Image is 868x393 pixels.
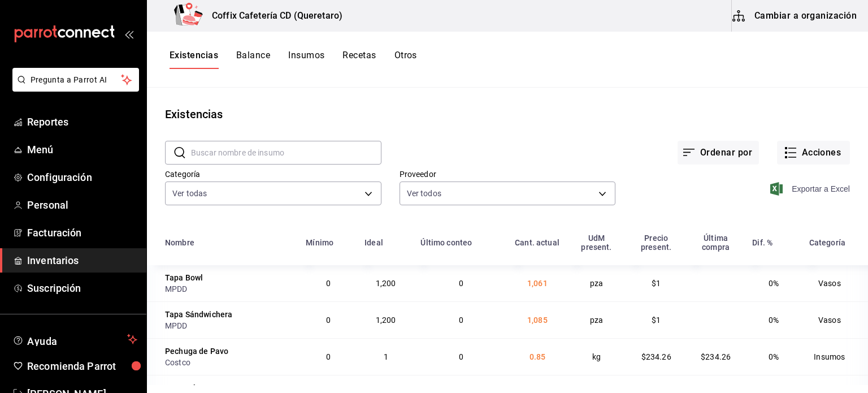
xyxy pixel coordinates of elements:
span: Configuración [27,170,137,185]
input: Buscar nombre de insumo [191,141,381,164]
span: 0 [459,279,463,288]
div: Nombre [165,238,194,247]
span: Menú [27,142,137,157]
h3: Coffix Cafetería CD (Queretaro) [203,9,342,23]
span: Recomienda Parrot [27,359,137,374]
div: navigation tabs [170,50,417,69]
td: kg [567,338,627,375]
span: 0 [326,316,331,325]
button: Exportar a Excel [772,182,850,196]
td: pza [567,301,627,338]
span: 0% [769,316,779,325]
label: Proveedor [400,170,616,178]
span: $234.26 [641,352,671,361]
button: Ordenar por [678,141,759,165]
a: Pregunta a Parrot AI [8,82,139,94]
span: 0% [769,352,779,361]
div: Tapa Sándwichera [165,309,232,320]
span: $234.26 [701,352,731,361]
div: Existencias [165,106,223,123]
div: MPDD [165,283,292,295]
span: Pregunta a Parrot AI [31,74,121,86]
span: $1 [652,279,661,288]
div: Pechuga de Pavo [165,346,228,357]
div: Categoría [809,238,845,247]
span: Personal [27,197,137,213]
td: Vasos [802,265,868,301]
span: Ver todas [172,188,207,199]
span: Ayuda [27,332,123,346]
td: Insumos [802,338,868,375]
td: Vasos [802,301,868,338]
div: Mínimo [306,238,333,247]
div: Costco [165,357,292,368]
span: 0 [326,352,331,361]
span: Reportes [27,114,137,129]
span: 1,200 [376,316,396,325]
span: 0 [459,352,463,361]
span: Suscripción [27,280,137,296]
button: Balance [236,50,270,69]
div: Última compra [693,234,739,252]
button: Otros [394,50,417,69]
div: Precio present. [633,234,679,252]
button: Existencias [170,50,218,69]
span: Ver todos [407,188,441,199]
span: 0 [459,316,463,325]
span: 0.85 [530,352,546,361]
span: 0% [769,279,779,288]
button: Acciones [777,141,850,165]
span: 1 [384,352,388,361]
div: UdM present. [574,234,620,252]
label: Categoría [165,170,381,178]
div: MPDD [165,320,292,331]
div: Último conteo [420,238,472,247]
span: $1 [652,316,661,325]
span: 0 [326,279,331,288]
div: Tapa Bowl [165,272,203,283]
div: Cant. actual [515,238,559,247]
span: Inventarios [27,253,137,268]
button: open_drawer_menu [124,29,133,38]
div: Dif. % [752,238,772,247]
button: Recetas [342,50,376,69]
span: 1,085 [527,316,548,325]
div: Ideal [364,238,383,247]
span: 1,061 [527,279,548,288]
span: Facturación [27,225,137,240]
td: pza [567,265,627,301]
span: 1,200 [376,279,396,288]
button: Insumos [288,50,324,69]
button: Pregunta a Parrot AI [12,68,139,92]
